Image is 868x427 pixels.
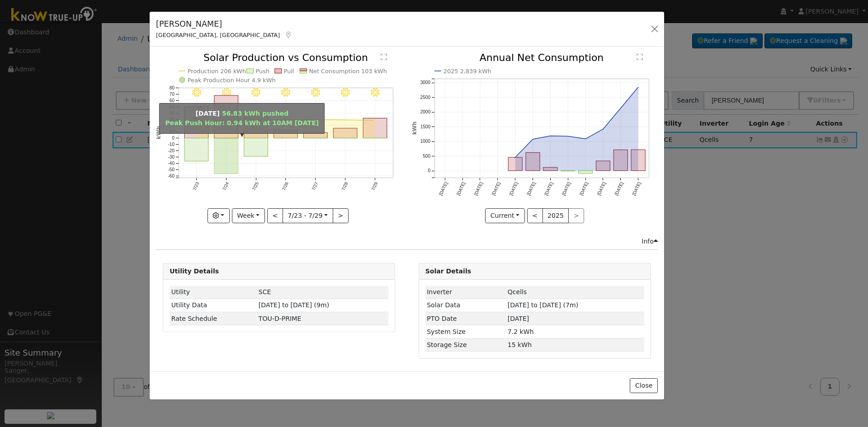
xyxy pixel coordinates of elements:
rect: onclick="" [613,150,627,171]
span: [DATE] to [DATE] (7m) [508,301,578,309]
text: -30 [168,155,175,160]
span: 56.83 kWh pushed Peak Push Hour: 0.94 kWh at 10AM [DATE] [165,110,319,127]
text: Pull [284,68,294,75]
i: 7/26 - Clear [281,88,290,97]
text: -20 [168,148,175,153]
strong: [DATE] [195,110,220,117]
text: [DATE] [561,181,571,196]
span: [DATE] to [DATE] (9m) [259,301,329,309]
text: [DATE] [543,181,554,196]
td: Utility [170,286,257,299]
rect: onclick="" [184,138,208,161]
text: 7/25 [251,181,259,192]
text: [DATE] [631,181,642,196]
td: Rate Schedule [170,312,257,325]
text: 2000 [420,109,430,114]
text: Peak Production Hour 4.9 kWh [188,77,276,84]
text:  [637,53,643,61]
text: Solar Production vs Consumption [203,52,368,63]
text: Annual Net Consumption [479,52,604,63]
button: > [333,208,349,224]
rect: onclick="" [561,171,575,171]
text: Production 206 kWh [188,68,246,75]
text: 2500 [420,95,430,100]
circle: onclick="" [619,107,623,110]
text: 1500 [420,124,430,129]
td: Solar Data [425,299,506,312]
i: 7/27 - Clear [311,88,320,97]
text: 2025 2,839 kWh [443,68,491,75]
circle: onclick="" [584,137,587,141]
circle: onclick="" [637,85,640,89]
button: 2025 [542,208,569,224]
rect: onclick="" [596,161,610,171]
text: [DATE] [438,181,448,196]
span: 15 kWh [508,341,532,348]
text: [DATE] [579,181,589,196]
i: 7/29 - Clear [371,88,380,97]
text: 1000 [420,139,430,144]
circle: onclick="" [601,127,605,131]
circle: onclick="" [548,134,552,138]
span: 7.2 kWh [508,328,534,335]
a: Map [284,31,292,38]
button: 7/23 - 7/29 [283,208,333,224]
td: Storage Size [425,338,506,352]
button: Week [232,208,265,224]
rect: onclick="" [363,118,387,138]
button: Current [485,208,525,224]
rect: onclick="" [631,150,645,171]
i: 7/28 - Clear [341,88,350,97]
text: [DATE] [526,181,536,196]
circle: onclick="" [566,135,570,138]
circle: onclick="" [513,155,517,159]
circle: onclick="" [531,137,534,141]
text: 60 [170,98,175,103]
strong: Utility Details [170,267,219,275]
span: [DATE] [508,315,529,322]
span: 52 [259,315,301,322]
text: 3000 [420,80,430,85]
button: Close [630,378,657,394]
rect: onclick="" [304,132,328,138]
text: -60 [168,174,175,178]
text: Net Consumption 103 kWh [309,68,387,75]
rect: onclick="" [508,157,522,170]
rect: onclick="" [244,138,268,157]
circle: onclick="" [374,119,376,121]
text: kWh [156,126,162,140]
text: [DATE] [455,181,466,196]
rect: onclick="" [334,128,358,138]
i: 7/25 - Clear [252,88,261,97]
text: 7/26 [281,181,289,192]
rect: onclick="" [543,167,557,170]
text: 80 [170,85,175,90]
text:  [381,53,387,61]
text: Push [256,68,270,75]
text: [DATE] [491,181,501,196]
text: 7/29 [371,181,379,192]
span: [GEOGRAPHIC_DATA], [GEOGRAPHIC_DATA] [156,32,280,38]
button: < [267,208,283,224]
td: System Size [425,325,506,338]
div: Info [642,237,658,246]
text: -40 [168,161,175,166]
h5: [PERSON_NAME] [156,18,292,30]
td: PTO Date [425,312,506,325]
rect: onclick="" [214,95,238,138]
strong: Solar Details [425,267,471,275]
text: -10 [168,142,175,147]
text: [DATE] [473,181,483,196]
td: Utility Data [170,299,257,312]
text: [DATE] [508,181,519,196]
text: 0 [172,136,175,141]
td: Inverter [425,286,506,299]
text: 500 [423,154,430,159]
rect: onclick="" [526,153,540,171]
circle: onclick="" [344,119,346,121]
text: kWh [411,122,418,135]
text: -50 [168,167,175,172]
rect: onclick="" [578,171,592,174]
text: 7/24 [222,181,230,192]
text: 7/23 [192,181,200,192]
